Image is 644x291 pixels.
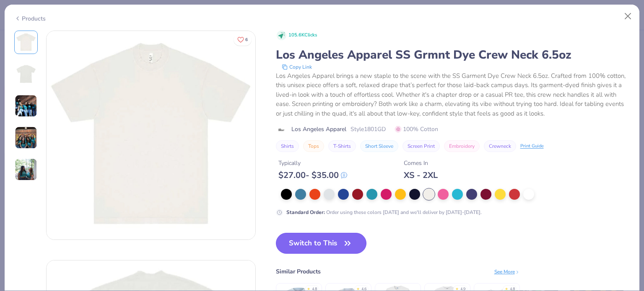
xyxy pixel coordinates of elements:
div: Los Angeles Apparel brings a new staple to the scene with the SS Garment Dye Crew Neck 6.5oz. Cra... [276,71,630,118]
div: Print Guide [520,143,544,150]
button: Short Sleeve [360,140,398,152]
button: Crewneck [484,140,516,152]
button: Embroidery [444,140,480,152]
div: Comes In [404,159,438,167]
span: Los Angeles Apparel [291,125,346,134]
span: 6 [245,38,248,42]
div: ★ [455,286,459,290]
strong: Standard Order : [286,209,325,216]
div: Los Angeles Apparel SS Grmnt Dye Crew Neck 6.5oz [276,47,630,63]
img: User generated content [15,95,37,117]
div: Products [14,14,46,23]
div: $ 27.00 - $ 35.00 [278,170,347,180]
button: Close [620,8,636,24]
img: Front [16,32,36,52]
div: ★ [307,286,310,290]
img: Back [16,64,36,84]
button: Screen Print [402,140,440,152]
button: T-Shirts [328,140,356,152]
button: Like [234,33,252,46]
span: 105.6K Clicks [288,32,317,39]
img: User generated content [15,126,37,149]
img: Front [47,31,255,239]
div: Typically [278,159,347,167]
img: brand logo [276,126,287,133]
div: ★ [356,286,360,290]
div: ★ [505,286,508,290]
button: copy to clipboard [279,63,314,71]
div: Order using these colors [DATE] and we'll deliver by [DATE]-[DATE]. [286,209,482,216]
img: User generated content [15,158,37,181]
button: Tops [303,140,324,152]
div: XS - 2XL [404,170,438,180]
div: See More [494,268,520,276]
span: Style 1801GD [351,125,386,134]
button: Switch to This [276,233,367,254]
span: 100% Cotton [395,125,438,134]
button: Shirts [276,140,299,152]
div: Similar Products [276,267,321,276]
